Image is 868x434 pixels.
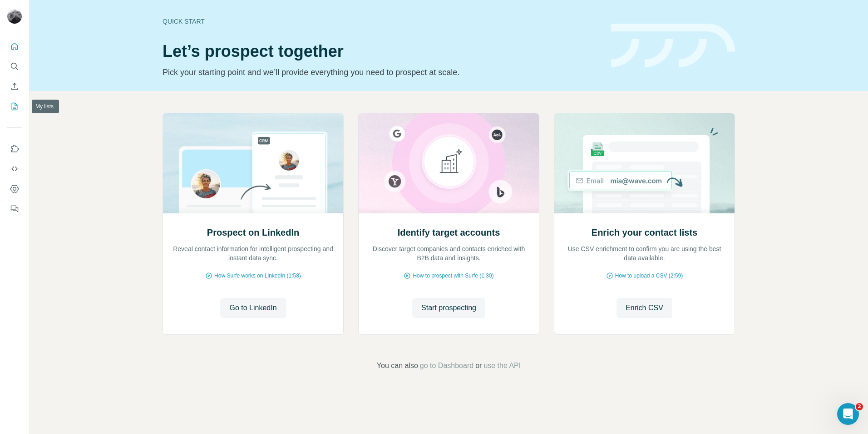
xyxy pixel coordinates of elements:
button: Dashboard [7,181,22,197]
button: Feedback [7,201,22,217]
span: Go to LinkedIn [229,303,276,313]
button: Go to LinkedIn [220,298,286,318]
span: Start prospecting [421,303,476,313]
span: How Surfe works on LinkedIn (1:58) [214,272,301,280]
p: Reveal contact information for intelligent prospecting and instant data sync. [172,244,334,262]
h1: Let’s prospect together [163,42,600,61]
div: Quick start [163,17,600,26]
p: Discover target companies and contacts enriched with B2B data and insights. [368,244,530,262]
button: use the API [483,360,521,371]
button: Use Surfe on LinkedIn [7,141,22,157]
p: Use CSV enrichment to confirm you are using the best data available. [563,244,725,262]
button: Quick start [7,38,22,55]
img: Avatar [7,9,22,24]
button: Start prospecting [412,298,485,318]
img: banner [611,24,735,68]
span: 2 [856,403,863,410]
span: or [475,360,482,371]
h2: Enrich your contact lists [592,226,697,239]
iframe: Intercom live chat [837,403,859,425]
img: Prospect on LinkedIn [163,113,344,213]
button: Enrich CSV [616,298,672,318]
img: Enrich your contact lists [554,113,735,213]
span: You can also [377,360,418,371]
span: Enrich CSV [626,303,663,313]
button: My lists [7,98,22,115]
button: Enrich CSV [7,78,22,95]
h2: Prospect on LinkedIn [207,226,299,239]
span: How to upload a CSV (2:59) [615,272,683,280]
p: Pick your starting point and we’ll provide everything you need to prospect at scale. [163,66,600,79]
span: How to prospect with Surfe (1:30) [413,272,493,280]
h2: Identify target accounts [398,226,500,239]
button: Use Surfe API [7,161,22,177]
img: Identify target accounts [358,113,539,213]
button: Search [7,58,22,75]
button: go to Dashboard [420,360,473,371]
